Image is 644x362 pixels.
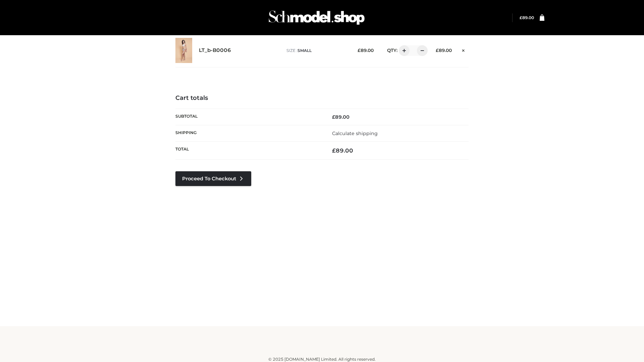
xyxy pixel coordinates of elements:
a: Proceed to Checkout [175,171,251,186]
span: £ [332,147,336,154]
span: £ [358,48,361,53]
span: £ [520,15,522,20]
h4: Cart totals [175,95,469,102]
bdi: 89.00 [436,48,452,53]
span: SMALL [298,48,312,53]
th: Shipping [175,125,322,141]
p: size : [286,48,347,54]
a: Remove this item [459,45,469,54]
a: LT_b-B0006 [199,47,231,54]
bdi: 89.00 [520,15,534,20]
bdi: 89.00 [332,147,353,154]
bdi: 89.00 [332,114,350,120]
th: Subtotal [175,109,322,125]
th: Total [175,142,322,160]
div: QTY: [380,45,425,56]
a: Calculate shipping [332,130,378,136]
a: £89.00 [520,15,534,20]
span: £ [332,114,335,120]
bdi: 89.00 [358,48,374,53]
img: LT_b-B0006 - SMALL [175,38,192,63]
span: £ [436,48,439,53]
img: Schmodel Admin 964 [266,4,367,31]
